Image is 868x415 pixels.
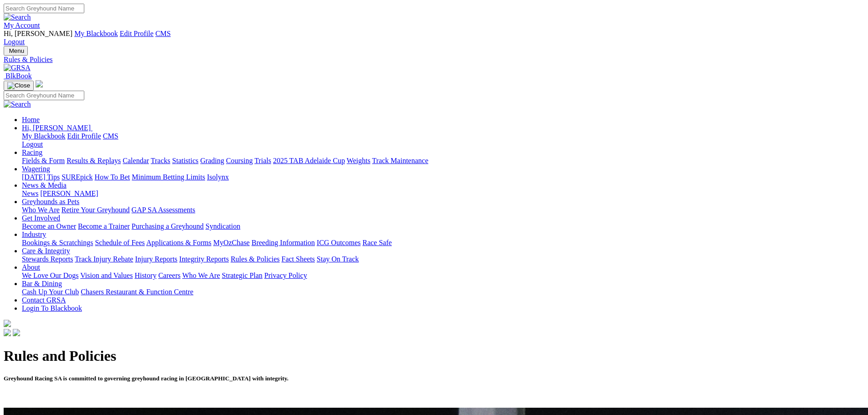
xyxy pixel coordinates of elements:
[22,157,864,165] div: Racing
[22,165,50,173] a: Wagering
[4,375,864,382] h5: Greyhound Racing SA is committed to governing greyhound racing in [GEOGRAPHIC_DATA] with integrity.
[80,272,133,279] a: Vision and Values
[22,173,60,181] a: [DATE] Tips
[22,206,60,214] a: Who We Are
[4,30,864,46] div: My Account
[134,272,156,279] a: History
[4,320,11,327] img: logo-grsa-white.png
[22,239,864,247] div: Industry
[22,247,70,255] a: Care & Integrity
[9,47,24,54] span: Menu
[172,157,199,164] a: Statistics
[132,222,204,230] a: Purchasing a Greyhound
[4,4,84,13] input: Search
[22,239,93,246] a: Bookings & Scratchings
[146,239,211,246] a: Applications & Forms
[4,72,32,80] a: BlkBook
[254,157,271,164] a: Trials
[74,30,118,37] a: My Blackbook
[123,157,149,164] a: Calendar
[213,239,250,246] a: MyOzChase
[22,304,82,312] a: Login To Blackbook
[22,140,43,148] a: Logout
[75,255,133,263] a: Track Injury Rebate
[40,190,98,197] a: [PERSON_NAME]
[22,222,864,231] div: Get Involved
[4,81,34,91] button: Toggle navigation
[22,288,864,296] div: Bar & Dining
[22,255,73,263] a: Stewards Reports
[22,190,864,198] div: News & Media
[317,239,360,246] a: ICG Outcomes
[67,157,121,164] a: Results & Replays
[22,124,92,132] a: Hi, [PERSON_NAME]
[317,255,359,263] a: Stay On Track
[207,173,229,181] a: Isolynx
[22,263,40,271] a: About
[231,255,280,263] a: Rules & Policies
[205,222,240,230] a: Syndication
[182,272,220,279] a: Who We Are
[264,272,307,279] a: Privacy Policy
[155,30,171,37] a: CMS
[95,173,130,181] a: How To Bet
[22,296,66,304] a: Contact GRSA
[362,239,391,246] a: Race Safe
[22,157,65,164] a: Fields & Form
[252,239,315,246] a: Breeding Information
[151,157,170,164] a: Tracks
[22,116,40,123] a: Home
[62,173,92,181] a: SUREpick
[67,132,101,140] a: Edit Profile
[22,222,76,230] a: Become an Owner
[22,190,38,197] a: News
[22,132,66,140] a: My Blackbook
[4,329,11,336] img: facebook.svg
[4,21,40,29] a: My Account
[22,132,864,149] div: Hi, [PERSON_NAME]
[4,38,25,46] a: Logout
[95,239,144,246] a: Schedule of Fees
[4,56,864,64] a: Rules & Policies
[158,272,180,279] a: Careers
[22,214,60,222] a: Get Involved
[22,272,78,279] a: We Love Our Dogs
[22,198,79,205] a: Greyhounds as Pets
[78,222,130,230] a: Become a Trainer
[226,157,253,164] a: Coursing
[372,157,428,164] a: Track Maintenance
[132,173,205,181] a: Minimum Betting Limits
[347,157,370,164] a: Weights
[81,288,193,296] a: Chasers Restaurant & Function Centre
[36,80,43,87] img: logo-grsa-white.png
[5,72,32,80] span: BlkBook
[22,288,79,296] a: Cash Up Your Club
[4,13,31,21] img: Search
[282,255,315,263] a: Fact Sheets
[22,124,91,132] span: Hi, [PERSON_NAME]
[22,280,62,287] a: Bar & Dining
[62,206,130,214] a: Retire Your Greyhound
[13,329,20,336] img: twitter.svg
[22,206,864,214] div: Greyhounds as Pets
[120,30,154,37] a: Edit Profile
[273,157,345,164] a: 2025 TAB Adelaide Cup
[132,206,195,214] a: GAP SA Assessments
[22,181,67,189] a: News & Media
[200,157,224,164] a: Grading
[179,255,229,263] a: Integrity Reports
[103,132,118,140] a: CMS
[22,231,46,238] a: Industry
[22,272,864,280] div: About
[22,255,864,263] div: Care & Integrity
[4,30,72,37] span: Hi, [PERSON_NAME]
[222,272,262,279] a: Strategic Plan
[4,91,84,100] input: Search
[4,348,864,364] h1: Rules and Policies
[22,149,42,156] a: Racing
[7,82,30,89] img: Close
[4,100,31,108] img: Search
[4,64,31,72] img: GRSA
[22,173,864,181] div: Wagering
